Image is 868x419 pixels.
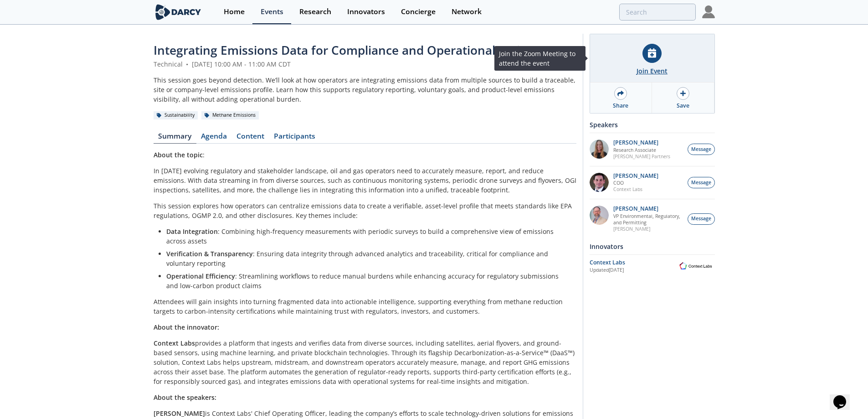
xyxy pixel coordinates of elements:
span: • [185,60,190,68]
div: Save [677,102,689,110]
div: Updated [DATE] [590,267,677,274]
strong: Operational Efficiency [166,272,235,280]
p: [PERSON_NAME] [613,206,683,212]
p: provides a platform that ingests and verifies data from diverse sources, including satellites, ae... [154,338,576,386]
p: [PERSON_NAME] Partners [613,153,670,160]
strong: About the topic [154,150,203,159]
p: VP Environmental, Regulatory, and Permitting [613,213,683,226]
li: : Ensuring data integrity through advanced analytics and traceability, critical for compliance an... [166,249,570,268]
a: Summary [154,133,196,144]
img: ed2b4adb-f152-4947-b39b-7b15fa9ececc [590,206,609,225]
div: Concierge [401,8,436,16]
img: Context Labs [677,261,715,271]
p: Attendees will gain insights into turning fragmented data into actionable intelligence, supportin... [154,297,576,316]
div: Share [613,102,628,110]
div: Technical [DATE] 10:00 AM - 11:00 AM CDT [154,59,576,69]
iframe: chat widget [830,383,859,410]
button: Message [688,144,715,155]
a: Participants [269,133,320,144]
p: In [DATE] evolving regulatory and stakeholder landscape, oil and gas operators need to accurately... [154,166,576,195]
p: COO [613,180,658,186]
div: Methane Emissions [201,111,259,119]
a: Context Labs Updated[DATE] Context Labs [590,258,715,274]
button: Message [688,213,715,225]
div: This session goes beyond detection. We’ll look at how operators are integrating emissions data fr... [154,75,576,104]
input: Advanced Search [619,4,696,21]
p: Research Associate [613,147,670,153]
a: Agenda [196,133,232,144]
li: : Combining high-frequency measurements with periodic surveys to build a comprehensive view of em... [166,227,570,246]
img: logo-wide.svg [154,4,203,20]
button: Message [688,177,715,188]
p: [PERSON_NAME] [613,226,683,232]
p: This session explores how operators can centralize emissions data to create a verifiable, asset-l... [154,201,576,220]
strong: Verification & Transparency [166,249,253,258]
div: Context Labs [590,259,677,267]
div: Innovators [590,238,715,254]
p: [PERSON_NAME] [613,173,658,179]
img: Profile [702,5,715,18]
span: Message [691,179,711,186]
div: Innovators [347,8,385,16]
div: Research [299,8,331,16]
img: 1e06ca1f-8078-4f37-88bf-70cc52a6e7bd [590,140,609,159]
span: Message [691,215,711,222]
span: Message [691,146,711,153]
div: Home [224,8,245,16]
strong: Data Integration [166,227,218,236]
p: Context Labs [613,186,658,192]
div: Network [452,8,482,16]
strong: Context Labs [154,339,195,347]
strong: About the speakers: [154,393,216,402]
p: : [154,150,576,160]
strong: [PERSON_NAME] [154,409,205,418]
div: Join Event [637,66,668,76]
a: Content [232,133,269,144]
p: [PERSON_NAME] [613,140,670,146]
div: Events [261,8,283,16]
span: Integrating Emissions Data for Compliance and Operational Action [154,42,535,58]
li: : Streamlining workflows to reduce manual burdens while enhancing accuracy for regulatory submiss... [166,271,570,290]
div: Speakers [590,117,715,133]
div: Sustainability [154,111,198,119]
img: 501ea5c4-0272-445a-a9c3-1e215b6764fd [590,173,609,192]
strong: About the innovator: [154,323,219,331]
